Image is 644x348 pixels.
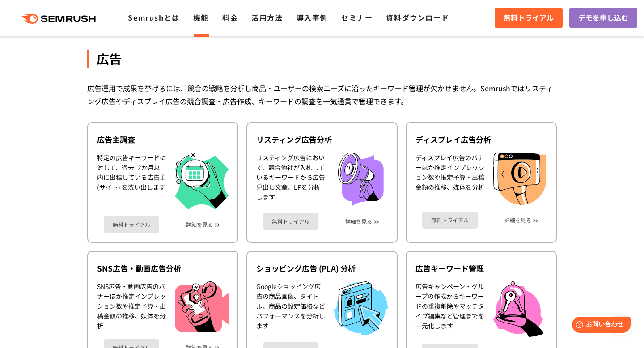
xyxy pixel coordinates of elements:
[334,153,388,206] img: リスティング広告分析
[422,212,478,229] a: 無料トライアル
[251,12,283,23] a: 活用方法
[97,281,166,332] div: SNS広告・動画広告のバナーほか推定インプレッション数や推定予算・出稿金額の推移、媒体を分析
[415,263,547,274] div: 広告キーワード管理
[415,153,484,205] div: ディスプレイ広告のバナーほか推定インプレッション数や推定予算・出稿金額の推移、媒体を分析
[87,50,557,68] div: 広告
[97,153,166,209] div: 特定の広告キーワードに対して、過去12か月以内に出稿している広告主 (サイト) を洗い出します
[256,134,388,145] div: リスティング広告分析
[415,281,484,337] div: 広告キャンペーン・グループの作成からキーワードの重複削除やマッチタイプ編集など管理までを一元化します
[263,213,318,230] a: 無料トライアル
[87,82,557,108] div: 広告運用で成果を挙げるには、競合の戦略を分析し商品・ユーザーの検索ニーズに沿ったキーワード管理が欠かせません。Semrushではリスティング広告やディスプレイ広告の競合調査・広告作成、キーワード...
[297,12,328,23] a: 導入事例
[334,281,388,335] img: ショッピング広告 (PLA) 分析
[97,263,229,274] div: SNS広告・動画広告分析
[256,281,325,335] div: Googleショッピング広告の商品画像、タイトル、商品の設定価格などパフォーマンスを分析します
[104,216,159,233] a: 無料トライアル
[415,134,547,145] div: ディスプレイ広告分析
[564,313,634,338] iframe: Help widget launcher
[256,263,388,274] div: ショッピング広告 (PLA) 分析
[493,281,543,337] img: 広告キーワード管理
[222,12,238,23] a: 料金
[256,153,325,206] div: リスティング広告において、競合他社が入札しているキーワードから広告見出し文章、LPを分析します
[504,12,554,24] span: 無料トライアル
[504,217,531,223] a: 詳細を見る
[186,221,213,228] a: 詳細を見る
[175,153,229,209] img: 広告主調査
[495,8,563,28] a: 無料トライアル
[493,153,546,205] img: ディスプレイ広告分析
[193,12,209,23] a: 機能
[386,12,449,23] a: 資料ダウンロード
[175,281,229,332] img: SNS広告・動画広告分析
[345,218,372,225] a: 詳細を見る
[128,12,179,23] a: Semrushとは
[569,8,637,28] a: デモを申し込む
[97,134,229,145] div: 広告主調査
[578,12,628,24] span: デモを申し込む
[341,12,373,23] a: セミナー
